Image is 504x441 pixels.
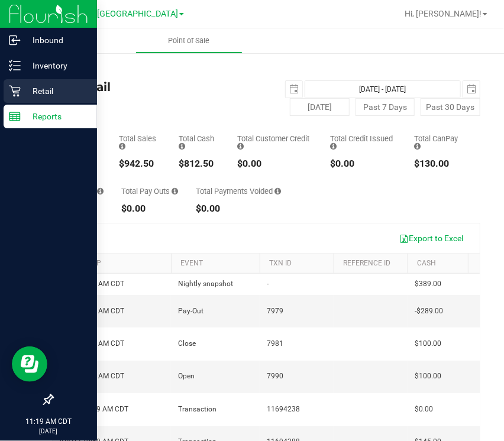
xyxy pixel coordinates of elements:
i: Sum of all cash pay-outs removed from the till within the date range. [172,187,178,195]
span: 11694238 [267,404,300,415]
div: $130.00 [414,159,463,168]
i: Sum of all successful, non-voided payment transaction amounts using CanPay (as well as manual Can... [414,142,421,150]
a: TXN ID [269,259,292,267]
button: [DATE] [290,98,350,116]
span: -$289.00 [415,306,443,317]
div: Total Sales [119,135,161,150]
i: Sum of all successful, non-voided payment transaction amounts (excluding tips and transaction fee... [119,142,125,150]
div: Total Customer Credit [238,135,313,150]
button: Export to Excel [392,228,471,248]
i: Sum of all successful, non-voided cash payment transaction amounts (excluding tips and transactio... [179,142,186,150]
a: Point of Sale [135,28,243,53]
span: $100.00 [415,371,441,382]
button: Past 30 Days [421,98,480,116]
span: Nightly snapshot [178,278,233,290]
i: Sum of all successful, non-voided payment transaction amounts using account credit as the payment... [238,142,244,150]
span: Point of Sale [152,35,225,46]
div: $812.50 [179,159,220,168]
a: Cash [417,259,436,267]
div: Total Credit Issued [330,135,396,150]
span: 7979 [267,306,283,317]
span: Pay-Out [178,306,203,317]
p: Retail [21,84,92,98]
p: 11:19 AM CDT [5,416,92,427]
span: Open [178,371,195,382]
div: Total Cash [179,135,220,150]
p: Inbound [21,33,92,47]
inline-svg: Reports [9,111,21,122]
i: Sum of all successful refund transaction amounts from purchase returns resulting in account credi... [330,142,337,150]
div: $0.00 [121,204,178,213]
h4: Till Detail [52,80,266,93]
span: $100.00 [415,338,441,349]
inline-svg: Retail [9,85,21,97]
i: Sum of all voided payment transaction amounts (excluding tips and transaction fees) within the da... [274,187,281,195]
div: Total CanPay [414,135,463,150]
a: Event [180,259,203,267]
span: Close [178,338,196,349]
span: Hi, [PERSON_NAME]! [405,9,482,18]
div: $0.00 [330,159,396,168]
div: $0.00 [196,204,281,213]
span: $389.00 [415,278,441,290]
p: [DATE] [5,427,92,436]
p: Inventory [21,59,92,73]
p: Reports [21,109,92,124]
iframe: Resource center [12,346,47,382]
inline-svg: Inventory [9,60,21,72]
span: TX Austin [GEOGRAPHIC_DATA] [57,9,178,19]
div: Total Pay Outs [121,187,178,195]
div: Total Payments Voided [196,187,281,195]
i: Sum of all cash pay-ins added to the till within the date range. [97,187,104,195]
div: $0.00 [238,159,313,168]
inline-svg: Inbound [9,34,21,46]
span: select [463,81,480,98]
div: $942.50 [119,159,161,168]
a: REFERENCE ID [343,259,390,267]
span: 7981 [267,338,283,349]
span: $0.00 [415,404,433,415]
span: Transaction [178,404,217,415]
span: 7990 [267,371,283,382]
span: select [286,81,302,98]
button: Past 7 Days [356,98,415,116]
span: - [267,278,269,290]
